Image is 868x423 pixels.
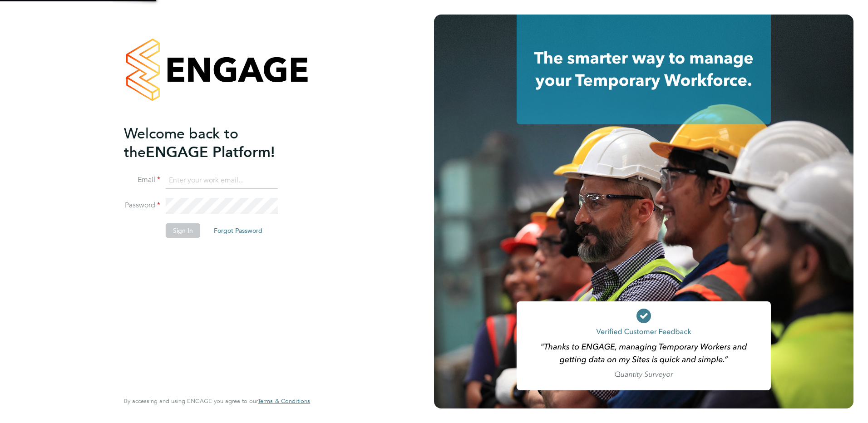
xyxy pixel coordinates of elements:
[124,397,310,405] span: By accessing and using ENGAGE you agree to our
[207,223,270,238] button: Forgot Password
[124,125,238,161] span: Welcome back to the
[258,398,310,405] a: Terms & Conditions
[258,397,310,405] span: Terms & Conditions
[124,124,301,162] h2: ENGAGE Platform!
[166,223,200,238] button: Sign In
[166,172,278,189] input: Enter your work email...
[124,201,160,210] label: Password
[124,175,160,185] label: Email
